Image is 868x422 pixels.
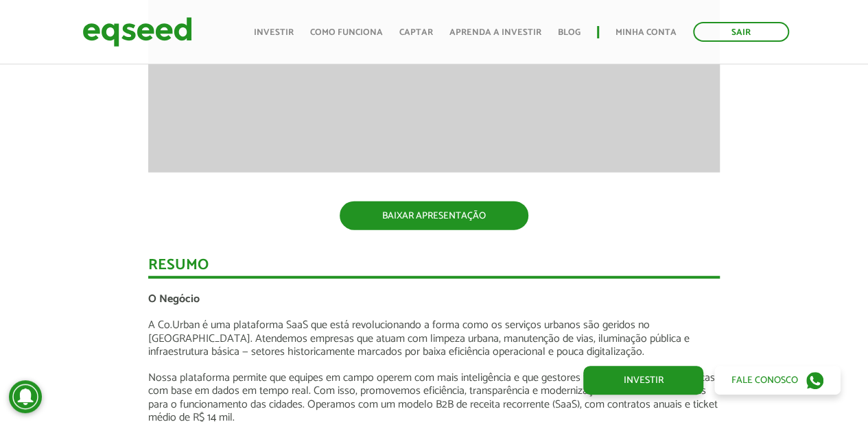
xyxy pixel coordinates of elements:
a: Investir [583,366,703,395]
div: Resumo [148,258,720,279]
p: A Co.Urban é uma plataforma SaaS que está revolucionando a forma como os serviços urbanos são ger... [148,319,720,358]
a: Captar [399,28,433,37]
a: BAIXAR APRESENTAÇÃO [340,201,528,230]
a: Blog [558,28,580,37]
a: Investir [254,28,294,37]
strong: O Negócio [148,290,200,308]
a: Sair [693,22,789,42]
a: Minha conta [615,28,677,37]
img: EqSeed [82,14,192,50]
a: Aprenda a investir [449,28,541,37]
a: Fale conosco [714,366,841,395]
a: Como funciona [310,28,383,37]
